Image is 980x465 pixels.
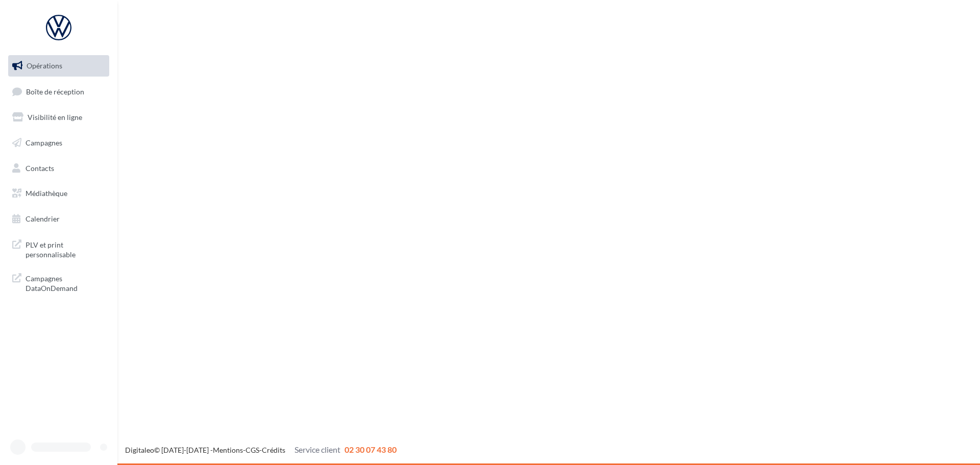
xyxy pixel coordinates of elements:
span: Calendrier [26,214,60,223]
span: Opérations [27,61,62,70]
a: Campagnes DataOnDemand [6,267,111,298]
a: Contacts [6,158,111,179]
span: Campagnes [26,138,62,147]
span: Campagnes DataOnDemand [26,272,105,293]
span: © [DATE]-[DATE] - - - [125,446,397,454]
a: Opérations [6,55,111,77]
a: Visibilité en ligne [6,107,111,128]
a: Crédits [262,446,285,454]
span: Service client [295,445,340,454]
span: Médiathèque [26,189,67,198]
a: Calendrier [6,208,111,230]
span: 02 30 07 43 80 [345,445,397,454]
span: Boîte de réception [26,87,84,95]
a: CGS [246,446,259,454]
span: PLV et print personnalisable [26,238,105,260]
a: Digitaleo [125,446,154,454]
a: Médiathèque [6,183,111,204]
a: PLV et print personnalisable [6,234,111,264]
span: Visibilité en ligne [28,113,82,121]
a: Mentions [213,446,243,454]
span: Contacts [26,163,54,172]
a: Boîte de réception [6,81,111,103]
a: Campagnes [6,132,111,154]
